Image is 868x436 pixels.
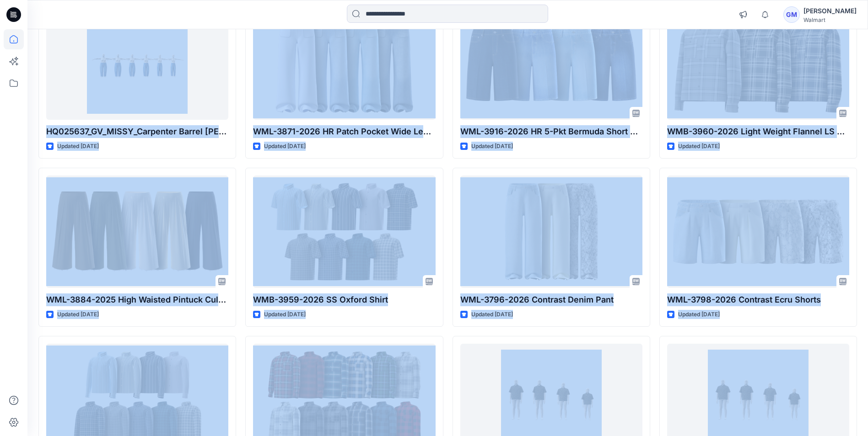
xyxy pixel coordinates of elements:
p: Updated [DATE] [57,142,99,151]
p: WML-3798-2026 Contrast Ecru Shorts [667,293,849,306]
div: [PERSON_NAME] [803,5,857,16]
a: WML-3798-2026 Contrast Ecru Shorts [667,175,849,287]
p: Updated [DATE] [678,142,720,151]
p: WML-3884-2025 High Waisted Pintuck Culottes [46,293,228,306]
p: WML-3871-2026 HR Patch Pocket Wide Leg Pant [253,125,435,138]
p: WML-3916-2026 HR 5-Pkt Bermuda Short w Crease [460,125,642,138]
a: WMB-3959-2026 SS Oxford Shirt [253,175,435,287]
p: WML-3796-2026 Contrast Denim Pant [460,293,642,306]
p: Updated [DATE] [471,142,513,151]
p: Updated [DATE] [264,142,306,151]
div: GM [783,6,800,23]
div: Walmart [803,16,857,23]
p: Updated [DATE] [264,310,306,319]
a: WML-3796-2026 Contrast Denim Pant [460,175,642,287]
p: Updated [DATE] [678,310,720,319]
p: HQ025637_GV_MISSY_Carpenter Barrel [PERSON_NAME] [46,125,228,138]
a: WML-3871-2026 HR Patch Pocket Wide Leg Pant [253,7,435,119]
a: WML-3916-2026 HR 5-Pkt Bermuda Short w Crease [460,7,642,119]
a: WMB-3960-2026 Light Weight Flannel LS Shirt [667,7,849,119]
a: WML-3884-2025 High Waisted Pintuck Culottes [46,175,228,287]
a: HQ025637_GV_MISSY_Carpenter Barrel Jean [46,7,228,119]
p: Updated [DATE] [471,310,513,319]
p: WMB-3960-2026 Light Weight Flannel LS Shirt [667,125,849,138]
p: WMB-3959-2026 SS Oxford Shirt [253,293,435,306]
p: Updated [DATE] [57,310,99,319]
